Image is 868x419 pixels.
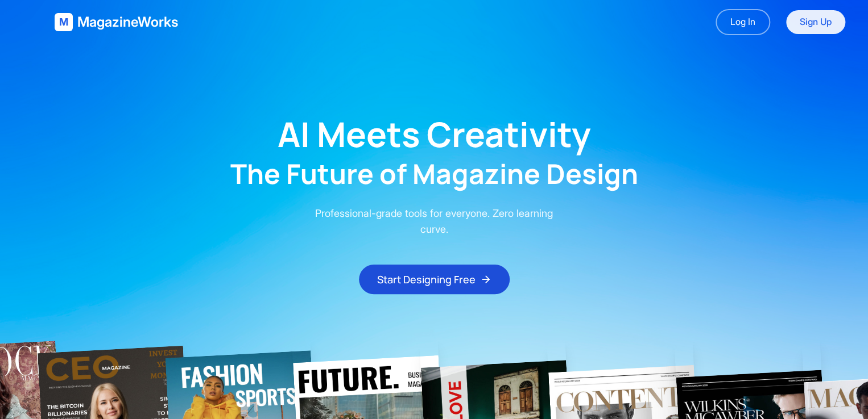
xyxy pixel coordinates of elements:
p: Professional-grade tools for everyone. Zero learning curve. [307,206,561,237]
span: MagazineWorks [77,13,178,31]
span: M [59,14,68,30]
button: Start Designing Free [359,265,510,294]
h1: AI Meets Creativity [278,117,591,151]
a: Sign Up [786,10,845,34]
a: Log In [716,9,770,35]
h2: The Future of Magazine Design [230,160,638,187]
